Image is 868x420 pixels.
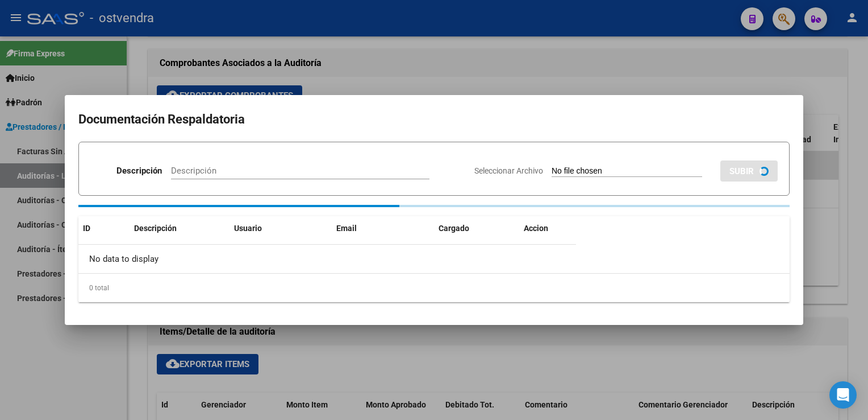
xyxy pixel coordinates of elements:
[332,216,434,241] datatable-header-cell: Email
[130,216,229,241] datatable-header-cell: Descripción
[116,164,162,178] p: Descripción
[720,160,778,182] button: SUBIR
[434,216,519,241] datatable-header-cell: Cargado
[234,224,262,233] span: Usuario
[729,166,754,176] span: SUBIR
[134,224,177,233] span: Descripción
[229,216,332,241] datatable-header-cell: Usuario
[78,216,130,241] datatable-header-cell: ID
[78,245,576,273] div: No data to display
[83,224,90,233] span: ID
[78,274,790,302] div: 0 total
[439,224,469,233] span: Cargado
[78,109,790,130] h2: Documentación Respaldatoria
[524,224,548,233] span: Accion
[519,216,576,241] datatable-header-cell: Accion
[829,381,857,409] div: Open Intercom Messenger
[336,224,357,233] span: Email
[474,166,543,175] span: Seleccionar Archivo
